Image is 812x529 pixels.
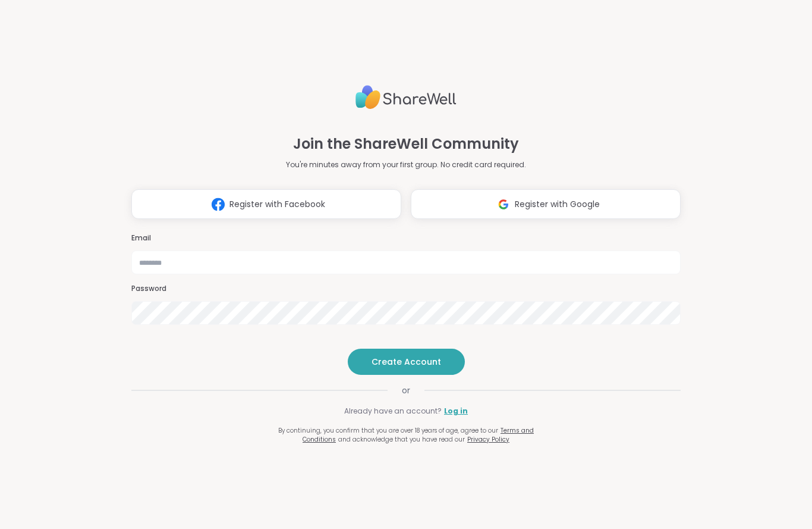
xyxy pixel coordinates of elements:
[131,284,681,294] h3: Password
[444,406,468,417] a: Log in
[344,406,442,417] span: Already have an account?
[207,193,229,215] img: ShareWell Logomark
[338,435,465,444] span: and acknowledge that you have read our
[348,349,465,375] button: Create Account
[303,426,534,444] a: Terms and Conditions
[286,159,526,170] p: You're minutes away from your first group. No credit card required.
[515,198,600,211] span: Register with Google
[467,435,509,444] a: Privacy Policy
[492,193,515,215] img: ShareWell Logomark
[131,189,401,219] button: Register with Facebook
[388,384,424,396] span: or
[355,80,457,114] img: ShareWell Logo
[131,233,681,243] h3: Email
[411,189,681,219] button: Register with Google
[372,356,441,368] span: Create Account
[293,133,519,155] h1: Join the ShareWell Community
[229,198,325,211] span: Register with Facebook
[278,426,498,435] span: By continuing, you confirm that you are over 18 years of age, agree to our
